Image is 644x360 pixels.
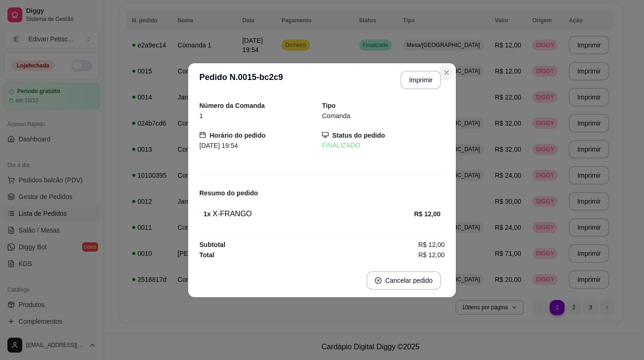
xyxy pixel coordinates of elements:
[199,241,225,248] strong: Subtotal
[375,277,381,284] span: close-circle
[210,132,266,139] strong: Horário do pedido
[199,112,203,120] span: 1
[439,65,454,80] button: Close
[418,250,445,260] span: R$ 12,00
[322,140,445,150] div: FINALIZADO
[199,102,265,109] strong: Número da Comanda
[199,189,258,197] strong: Resumo do pedido
[322,102,335,109] strong: Tipo
[199,132,206,138] span: calendar
[199,251,214,259] strong: Total
[367,271,441,290] button: close-circleCancelar pedido
[414,210,440,218] strong: R$ 12,00
[418,240,445,250] span: R$ 12,00
[401,71,441,89] button: Imprimir
[204,208,414,220] div: X-FRANGO
[204,210,211,218] strong: 1 x
[332,132,385,139] strong: Status do pedido
[322,132,329,138] span: desktop
[322,112,350,120] span: Comanda
[199,71,283,89] h3: Pedido N. 0015-bc2c9
[199,142,238,149] span: [DATE] 19:54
